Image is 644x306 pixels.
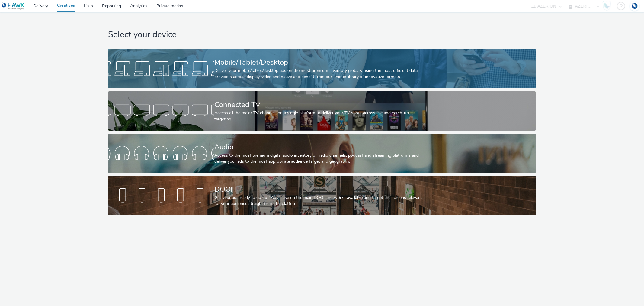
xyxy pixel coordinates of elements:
div: Connected TV [214,99,427,110]
div: Mobile/Tablet/Desktop [214,57,427,68]
a: AudioAccess to the most premium digital audio inventory on radio channels, podcast and streaming ... [108,134,536,173]
img: Account DE [630,1,639,11]
div: Audio [214,142,427,152]
a: DOOHGet your ads ready to go out! Advertise on the main DOOH networks available and target the sc... [108,176,536,215]
div: Deliver your mobile/tablet/desktop ads on the most premium inventory globally using the most effi... [214,68,427,80]
a: Connected TVAccess all the major TV channels on a single platform to deliver your TV spots across... [108,91,536,131]
img: undefined Logo [2,2,25,10]
div: Access to the most premium digital audio inventory on radio channels, podcast and streaming platf... [214,152,427,165]
h1: Select your device [108,29,536,41]
img: Hawk Academy [602,1,611,11]
div: DOOH [214,184,427,195]
a: Mobile/Tablet/DesktopDeliver your mobile/tablet/desktop ads on the most premium inventory globall... [108,49,536,88]
div: Get your ads ready to go out! Advertise on the main DOOH networks available and target the screen... [214,195,427,207]
a: Hawk Academy [602,1,614,11]
div: Access all the major TV channels on a single platform to deliver your TV spots across live and ca... [214,110,427,122]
